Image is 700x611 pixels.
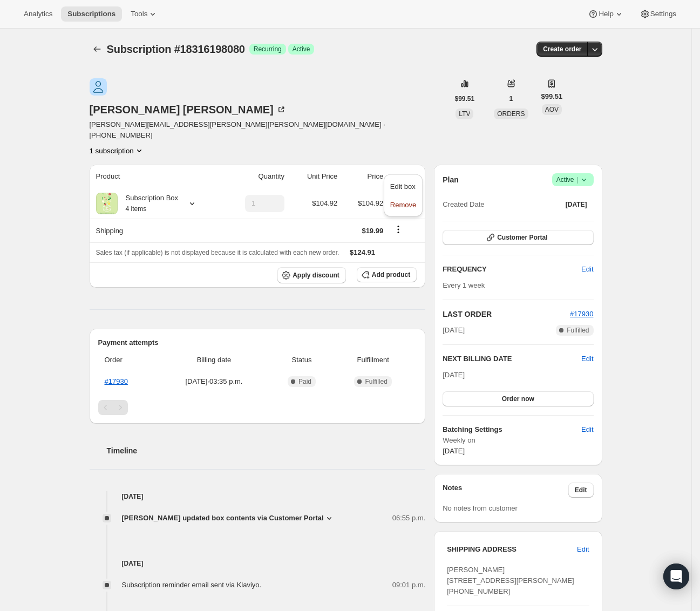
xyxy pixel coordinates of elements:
[122,513,324,524] span: [PERSON_NAME] updated box contents via Customer Portal
[357,267,417,282] button: Add product
[124,6,165,22] button: Tools
[90,119,448,141] span: [PERSON_NAME][EMAIL_ADDRESS][PERSON_NAME][PERSON_NAME][DOMAIN_NAME] · [PHONE_NUMBER]
[312,199,337,207] span: $104.92
[443,230,593,245] button: Customer Portal
[98,337,417,348] h2: Payment attempts
[570,309,593,320] button: #17930
[509,94,513,103] span: 1
[443,199,484,210] span: Created Date
[392,580,425,590] span: 09:01 p.m.
[443,264,581,275] h2: FREQUENCY
[131,10,147,18] span: Tools
[599,10,613,18] span: Help
[90,219,222,242] th: Shipping
[96,193,118,214] img: product img
[288,165,341,188] th: Unit Price
[98,400,417,415] nav: Pagination
[559,197,594,212] button: [DATE]
[372,270,410,279] span: Add product
[90,558,426,569] h4: [DATE]
[577,544,589,555] span: Edit
[443,424,581,435] h6: Batching Settings
[650,10,676,18] span: Settings
[358,199,383,207] span: $104.92
[581,264,593,275] span: Edit
[556,174,589,185] span: Active
[90,145,145,156] button: Product actions
[443,174,459,185] h2: Plan
[502,395,534,403] span: Order now
[570,310,593,318] a: #17930
[568,483,594,498] button: Edit
[336,355,410,365] span: Fulfillment
[443,483,568,498] h3: Notes
[105,377,128,385] a: #17930
[107,43,245,55] span: Subscription #18316198080
[222,165,288,188] th: Quantity
[567,326,589,335] span: Fulfilled
[90,78,107,96] span: Nancy Griffin
[447,566,574,595] span: [PERSON_NAME] [STREET_ADDRESS][PERSON_NAME] [PHONE_NUMBER]
[61,6,122,22] button: Subscriptions
[566,200,587,209] span: [DATE]
[581,424,593,435] span: Edit
[160,376,268,387] span: [DATE] · 03:35 p.m.
[90,165,222,188] th: Product
[443,354,581,364] h2: NEXT BILLING DATE
[122,513,335,524] button: [PERSON_NAME] updated box contents via Customer Portal
[570,541,595,558] button: Edit
[96,249,339,256] span: Sales tax (if applicable) is not displayed because it is calculated with each new order.
[387,178,419,195] button: Edit box
[390,223,407,235] button: Shipping actions
[448,91,481,106] button: $99.51
[122,581,262,589] span: Subscription reminder email sent via Klaviyo.
[443,371,465,379] span: [DATE]
[443,435,593,446] span: Weekly on
[293,45,310,53] span: Active
[575,261,600,278] button: Edit
[443,447,465,455] span: [DATE]
[633,6,683,22] button: Settings
[362,227,383,235] span: $19.99
[90,42,105,57] button: Subscriptions
[390,182,416,191] span: Edit box
[575,421,600,438] button: Edit
[387,196,419,213] button: Remove
[443,504,518,512] span: No notes from customer
[160,355,268,365] span: Billing date
[118,193,179,214] div: Subscription Box
[443,391,593,406] button: Order now
[277,267,346,283] button: Apply discount
[293,271,339,280] span: Apply discount
[390,201,416,209] span: Remove
[341,165,386,188] th: Price
[536,42,588,57] button: Create order
[443,309,570,320] h2: LAST ORDER
[107,445,426,456] h2: Timeline
[576,175,578,184] span: |
[497,110,525,118] span: ORDERS
[274,355,329,365] span: Status
[24,10,52,18] span: Analytics
[497,233,547,242] span: Customer Portal
[581,354,593,364] button: Edit
[443,281,485,289] span: Every 1 week
[254,45,282,53] span: Recurring
[581,6,630,22] button: Help
[545,106,559,113] span: AOV
[455,94,475,103] span: $99.51
[392,513,425,524] span: 06:55 p.m.
[365,377,387,386] span: Fulfilled
[98,348,158,372] th: Order
[663,564,689,589] div: Open Intercom Messenger
[298,377,311,386] span: Paid
[17,6,59,22] button: Analytics
[543,45,581,53] span: Create order
[503,91,520,106] button: 1
[541,91,563,102] span: $99.51
[350,248,375,256] span: $124.91
[443,325,465,336] span: [DATE]
[126,205,147,213] small: 4 items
